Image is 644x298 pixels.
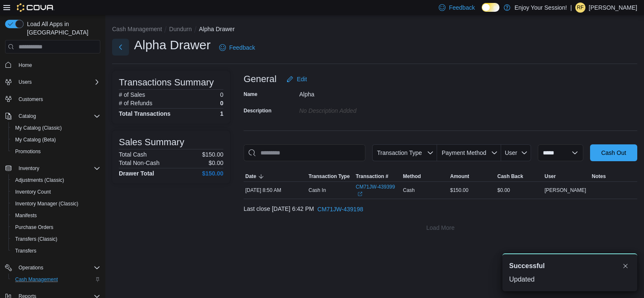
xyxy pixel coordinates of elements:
[8,186,104,198] button: Inventory Count
[8,122,104,134] button: My Catalog (Classic)
[577,3,584,13] span: RF
[450,187,468,194] span: $150.00
[17,3,54,12] img: Cova
[496,171,543,181] button: Cash Back
[244,171,307,181] button: Date
[354,171,401,181] button: Transaction #
[372,144,437,161] button: Transaction Type
[356,184,400,197] a: CM71JW-439399External link
[8,233,104,245] button: Transfers (Classic)
[19,113,36,120] span: Catalog
[283,71,310,88] button: Edit
[119,100,152,106] h6: # of Refunds
[590,144,637,161] button: Cash Out
[545,173,556,180] span: User
[15,212,37,219] span: Manifests
[299,104,412,114] div: No Description added
[112,39,129,56] button: Next
[8,174,104,186] button: Adjustments (Classic)
[112,25,637,35] nav: An example of EuiBreadcrumbs
[12,234,61,244] a: Transfers (Classic)
[244,91,258,98] label: Name
[357,192,362,197] svg: External link
[601,149,626,157] span: Cash Out
[19,62,32,69] span: Home
[12,222,100,232] span: Purchase Orders
[220,91,223,98] p: 0
[8,134,104,146] button: My Catalog (Beta)
[202,151,223,158] p: $150.00
[297,75,307,83] span: Edit
[244,74,276,84] h3: General
[12,199,100,209] span: Inventory Manager (Classic)
[244,219,637,236] button: Load More
[448,171,496,181] button: Amount
[119,137,184,147] h3: Sales Summary
[427,223,455,232] span: Load More
[244,107,271,114] label: Description
[12,222,57,232] a: Purchase Orders
[209,160,223,166] p: $0.00
[134,37,211,53] h1: Alpha Drawer
[119,77,214,88] h3: Transactions Summary
[12,135,100,145] span: My Catalog (Beta)
[590,171,637,181] button: Notes
[501,144,531,161] button: User
[15,200,78,207] span: Inventory Manager (Classic)
[15,177,64,184] span: Adjustments (Classic)
[216,39,258,56] a: Feedback
[12,135,59,145] a: My Catalog (Beta)
[202,170,223,177] h4: $150.00
[119,160,160,166] h6: Total Non-Cash
[401,171,448,181] button: Method
[15,60,35,70] a: Home
[229,43,255,52] span: Feedback
[244,144,365,161] input: This is a search bar. As you type, the results lower in the page will automatically filter.
[19,264,43,271] span: Operations
[2,162,104,174] button: Inventory
[2,76,104,88] button: Users
[15,77,100,87] span: Users
[12,123,100,133] span: My Catalog (Classic)
[112,26,162,32] button: Cash Management
[19,165,39,172] span: Inventory
[509,261,545,271] span: Successful
[15,94,100,104] span: Customers
[449,3,475,12] span: Feedback
[403,187,415,194] span: Cash
[12,175,67,185] a: Adjustments (Classic)
[314,201,367,218] button: CM71JW-439198
[12,187,100,197] span: Inventory Count
[2,93,104,105] button: Customers
[220,110,223,117] h4: 1
[12,146,44,157] a: Promotions
[505,149,518,156] span: User
[307,171,354,181] button: Transaction Type
[620,261,631,271] button: Dismiss toast
[8,198,104,210] button: Inventory Manager (Classic)
[8,274,104,285] button: Cash Management
[309,173,350,180] span: Transaction Type
[592,173,606,180] span: Notes
[377,149,422,156] span: Transaction Type
[169,26,192,32] button: Dundurn
[437,144,501,161] button: Payment Method
[15,59,100,70] span: Home
[2,262,104,274] button: Operations
[15,77,35,87] button: Users
[119,91,145,98] h6: # of Sales
[575,3,585,13] div: Romaine Francis
[299,88,412,98] div: Alpha
[15,236,57,242] span: Transfers (Classic)
[15,224,54,231] span: Purchase Orders
[545,187,586,194] span: [PERSON_NAME]
[8,210,104,221] button: Manifests
[244,201,637,218] div: Last close [DATE] 6:42 PM
[220,100,223,106] p: 0
[12,146,100,157] span: Promotions
[8,146,104,157] button: Promotions
[245,173,256,180] span: Date
[12,175,100,185] span: Adjustments (Classic)
[482,3,499,12] input: Dark Mode
[15,111,100,121] span: Catalog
